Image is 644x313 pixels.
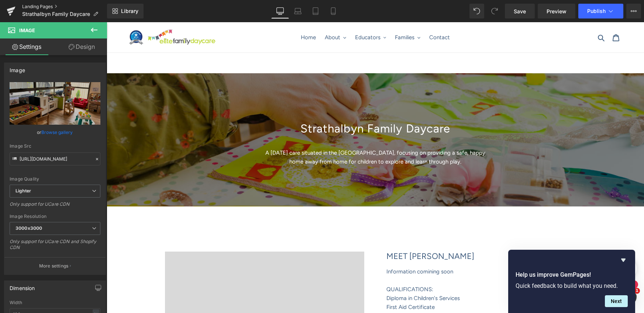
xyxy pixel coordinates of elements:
div: Width [10,300,100,305]
font: QUALIFICATIONS: [280,264,327,270]
font: First Aid Certificate [280,282,328,288]
a: Laptop [289,4,307,18]
font: MEET [PERSON_NAME] [280,229,368,239]
a: Home [190,10,213,21]
span: Publish [587,8,606,14]
span: Educators [248,12,274,19]
span: Library [121,8,138,14]
button: Redo [487,4,502,18]
div: Only support for UCare CDN and Shopify CDN [10,239,100,255]
button: Families [285,10,317,21]
input: Link [10,152,100,165]
div: or [10,128,100,136]
img: Elite Family Day Care [20,6,113,25]
p: A [DATE] care situated in the [GEOGRAPHIC_DATA], focusing on providing a safe, happy home away fr... [158,126,379,144]
button: Hide survey [619,256,628,265]
span: Image [19,27,35,33]
div: Dimension [10,281,35,291]
span: 1 [634,288,640,294]
button: Undo [469,4,484,18]
button: More settings [4,257,106,275]
span: Families [288,12,308,19]
a: Browse gallery [42,126,73,139]
a: New Library [107,4,144,18]
a: Preview [538,4,575,18]
font: Diploma in Children's Services [280,273,353,279]
span: About [218,12,234,19]
div: Help us improve GemPages! [516,256,628,307]
h2: Help us improve GemPages! [516,270,628,279]
div: Image Quality [10,176,100,182]
h1: Strathalbyn Family Daycare [47,100,490,113]
span: Preview [547,7,566,15]
a: Tablet [307,4,324,18]
span: Information comining soon [280,246,347,253]
p: More settings [39,263,69,269]
a: Design [55,38,109,55]
inbox-online-store-chat: Shopify online store chat [505,261,531,285]
div: Image Src [10,144,100,149]
a: Mobile [324,4,342,18]
b: Lighter [16,188,31,193]
span: Contact [323,12,343,19]
div: Image [10,63,25,73]
span: Home [194,12,209,19]
button: More [626,4,641,18]
p: Quick feedback to build what you need. [516,282,628,289]
a: Contact [319,10,347,21]
a: Landing Pages [22,4,107,10]
button: Educators [245,10,283,21]
button: About [214,10,243,21]
span: Save [514,7,526,15]
div: Image Resolution [10,214,100,219]
b: 3000x3000 [16,225,42,231]
button: Publish [578,4,623,18]
span: Strathalbyn Family Daycare [22,11,90,17]
a: Desktop [271,4,289,18]
button: Next question [605,295,628,307]
div: Only support for UCare CDN [10,201,100,212]
font: Working With Children Check [280,290,351,297]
